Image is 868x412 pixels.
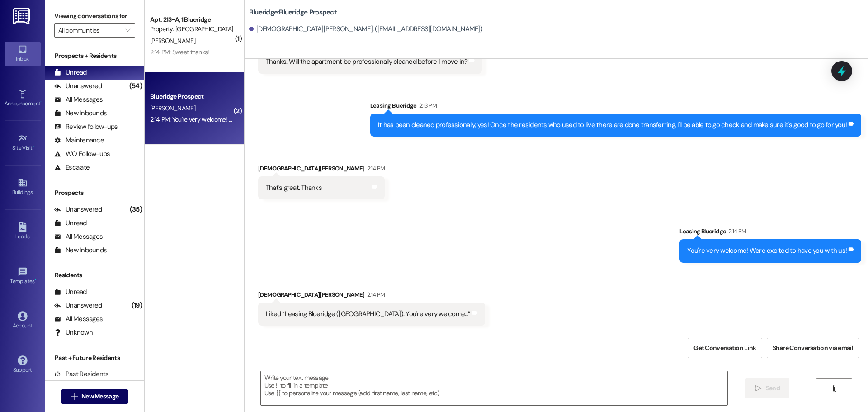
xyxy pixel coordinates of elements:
input: All communities [58,23,121,38]
span: • [33,143,34,150]
a: Site Visit • [5,131,41,155]
div: Unanswered [54,205,102,214]
div: Residents [45,270,144,280]
i:  [125,27,130,34]
div: Unknown [54,328,93,337]
div: New Inbounds [54,246,107,255]
span: [PERSON_NAME] [150,104,195,112]
div: Maintenance [54,136,104,145]
i:  [755,385,762,392]
div: Leasing Blueridge [370,101,861,114]
div: Escalate [54,163,90,172]
div: New Inbounds [54,109,107,118]
div: Unread [54,287,87,297]
div: 2:14 PM: Sweet thanks! [150,48,209,56]
label: Viewing conversations for [54,9,135,23]
div: It has been cleaned professionally, yes! Once the residents who used to live there are done trans... [378,120,847,130]
div: Leasing Blueridge [679,227,861,239]
div: Prospects [45,188,144,198]
div: Thanks. Will the apartment be professionally cleaned before I move in? [266,57,468,66]
div: Liked “Leasing Blueridge ([GEOGRAPHIC_DATA]): You're very welcome…” [266,309,471,319]
div: Prospects + Residents [45,51,144,61]
span: Share Conversation via email [773,343,853,353]
a: Templates • [5,264,41,289]
span: New Message [81,392,118,401]
a: Leads [5,219,41,244]
div: 2:14 PM: You're very welcome! We're excited to have you with us! [150,115,317,123]
span: • [40,99,42,105]
div: You're very welcome! We're excited to have you with us! [687,246,847,256]
div: Unanswered [54,81,102,91]
div: 2:14 PM [365,164,385,173]
div: That's great. Thanks [266,183,322,193]
span: • [35,277,36,283]
div: 2:13 PM [417,101,437,110]
a: Support [5,353,41,377]
button: Get Conversation Link [688,338,762,358]
div: (19) [129,298,144,313]
div: Blueridge Prospect [150,92,234,101]
div: Past + Future Residents [45,353,144,363]
div: Unanswered [54,301,102,310]
div: 2:14 PM [726,227,746,236]
a: Buildings [5,175,41,199]
div: All Messages [54,232,103,242]
i:  [71,393,78,400]
span: Get Conversation Link [693,343,756,353]
span: [PERSON_NAME] [150,37,195,45]
div: [DEMOGRAPHIC_DATA][PERSON_NAME] [258,164,385,176]
div: (54) [127,79,144,93]
a: Inbox [5,42,41,66]
a: Account [5,308,41,333]
div: Property: [GEOGRAPHIC_DATA] [150,24,234,34]
button: New Message [61,389,128,404]
div: 2:14 PM [365,290,385,299]
div: [DEMOGRAPHIC_DATA][PERSON_NAME] [258,290,485,303]
div: All Messages [54,314,103,324]
div: WO Follow-ups [54,149,110,159]
div: [DEMOGRAPHIC_DATA][PERSON_NAME]. ([EMAIL_ADDRESS][DOMAIN_NAME]) [249,24,482,34]
img: ResiDesk Logo [13,8,32,24]
div: Apt. 213~A, 1 Blueridge [150,15,234,24]
span: Send [766,384,780,393]
div: Unread [54,218,87,228]
div: Review follow-ups [54,122,118,132]
div: Past Residents [54,369,109,379]
div: (35) [127,203,144,217]
div: All Messages [54,95,103,104]
i:  [831,385,838,392]
button: Share Conversation via email [767,338,859,358]
div: Unread [54,68,87,77]
b: Blueridge: Blueridge Prospect [249,8,337,17]
button: Send [745,378,789,398]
